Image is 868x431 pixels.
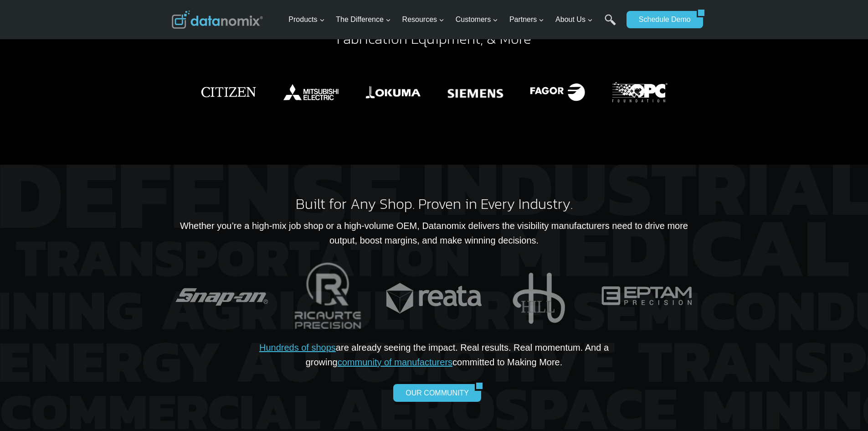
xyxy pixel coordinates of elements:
[338,357,452,367] a: community of manufacturers
[172,197,697,211] h2: Built for Any Shop. Proven in Every Industry.
[607,71,672,114] img: Datanomix Production Monitoring Software + OPC Foundation
[172,262,272,329] div: 3 of 26
[172,10,263,29] img: Datanomix
[525,71,590,114] img: Datanomix Production Monitoring Software + Fagor
[205,113,240,121] span: State/Region
[172,262,272,329] img: Datanomix Customer, Snapon
[596,262,696,329] img: Datanomix Customer, Eptam Precision
[205,38,246,46] span: Phone number
[205,0,234,9] span: Last Name
[443,71,508,114] div: 10 of 15
[102,203,116,210] a: Terms
[384,262,484,329] div: 5 of 26
[525,71,590,114] div: 11 of 15
[230,340,638,369] p: are already seeing the impact. Real results. Real momentum. And a growing committed to Making More.
[490,262,590,329] div: 6 of 26
[361,71,426,114] img: Datanomix Production Monitoring Software + Okuma
[402,14,444,26] span: Resources
[393,384,475,401] a: OUR COMMUNITY
[605,14,616,35] a: Search
[278,71,343,114] div: 8 of 15
[124,203,154,210] a: Privacy Policy
[607,71,672,114] div: 12 of 15
[259,343,336,353] a: Hundreds of shops
[196,71,672,114] div: Photo Gallery Carousel
[285,5,622,35] nav: Primary Navigation
[278,71,343,114] img: Datanomix Production Monitoring Software + Mitsubishi Electric
[278,262,378,329] div: 4 of 26
[456,14,498,26] span: Customers
[336,14,391,26] span: The Difference
[596,262,696,329] div: 7 of 26
[555,14,593,26] span: About Us
[172,262,697,329] div: Photo Gallery Carousel
[5,270,151,426] iframe: Popup CTA
[509,14,544,26] span: Partners
[490,262,590,329] img: Hill Manufacturing, Datanomix Customer
[172,218,697,248] p: Whether you’re a high-mix job shop or a high-volume OEM, Datanomix delivers the visibility manufa...
[627,11,697,28] a: Schedule Demo
[443,71,508,114] img: Datanomix Production Monitoring Software + Simens
[361,71,426,114] div: 9 of 15
[196,71,261,114] img: Datanomix Production Monitoring Software + Citizen CNC
[196,71,261,114] div: 7 of 15
[288,14,324,26] span: Products
[278,262,378,329] img: Datanomix Customer - Ricaurte Precision
[384,262,484,329] img: Reata Engineering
